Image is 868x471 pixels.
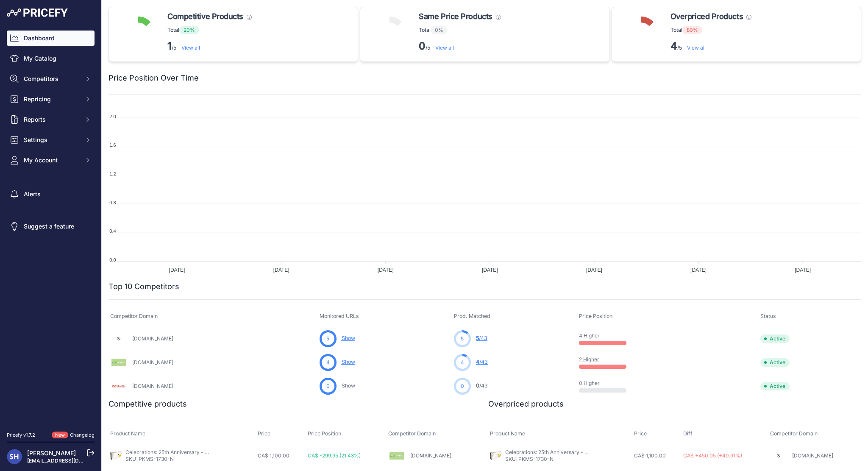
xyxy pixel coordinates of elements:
a: 5/43 [476,335,487,341]
span: Price [634,430,647,437]
a: [EMAIL_ADDRESS][DOMAIN_NAME] [27,457,116,464]
span: Active [760,334,790,343]
p: Total [167,26,252,34]
a: Show [342,382,355,389]
span: Product Name [490,430,525,437]
span: Competitor Domain [388,430,436,437]
p: 0 Higher [579,380,633,387]
h2: Overpriced products [488,398,564,410]
span: Active [760,358,790,367]
span: Competitor Domain [770,430,818,437]
button: Reports [7,112,95,127]
a: Alerts [7,187,95,202]
span: Product Name [110,430,145,437]
span: Active [760,382,790,390]
span: Competitors [24,75,79,83]
tspan: 2.0 [109,114,116,119]
p: Total [419,26,501,34]
span: 5 [476,335,479,341]
img: Pricefy Logo [7,8,68,17]
button: Settings [7,132,95,148]
a: View all [435,45,454,51]
span: CA$ -299.95 (21.43%) [308,452,361,459]
tspan: [DATE] [690,267,707,273]
button: Repricing [7,92,95,107]
a: My Catalog [7,51,95,66]
span: 4 [326,359,330,366]
tspan: 0.8 [109,200,116,205]
button: My Account [7,153,95,168]
h2: Top 10 Competitors [108,281,179,293]
tspan: 1.6 [109,142,116,148]
strong: 4 [670,40,677,52]
span: 80% [682,26,702,34]
h2: Price Position Over Time [108,72,199,84]
tspan: [DATE] [273,267,289,273]
tspan: 1.2 [109,171,116,176]
a: Dashboard [7,31,95,46]
span: Price Position [579,313,612,319]
a: 4/43 [476,359,488,365]
tspan: [DATE] [482,267,498,273]
tspan: [DATE] [586,267,602,273]
span: My Account [24,156,79,164]
span: Reports [24,115,79,124]
span: 20% [179,26,199,34]
span: 0 [326,382,330,390]
span: Competitive Products [167,11,243,22]
p: /5 [670,39,751,53]
a: View all [687,45,706,51]
a: Changelog [70,432,95,438]
span: 0 [476,382,479,389]
p: SKU: PKMS-1730-N [505,456,590,463]
a: View all [181,45,200,51]
span: Monitored URLs [320,313,359,319]
tspan: [DATE] [378,267,394,273]
a: Celebrations: 25th Anniversary - Ultra-Premium Collection [505,449,646,455]
tspan: [DATE] [795,267,811,273]
a: [DOMAIN_NAME] [410,452,451,459]
span: Settings [24,136,79,144]
a: [DOMAIN_NAME] [132,383,173,389]
a: Show [342,335,355,341]
div: Pricefy v1.7.2 [7,432,35,439]
a: Suggest a feature [7,219,95,234]
a: 2 Higher [579,356,599,362]
span: Status [760,313,776,319]
span: Price Position [308,430,341,437]
span: CA$ +450.05 (+40.91%) [683,452,742,459]
a: 4 Higher [579,332,600,339]
span: Repricing [24,95,79,103]
a: [DOMAIN_NAME] [132,359,173,365]
a: Show [342,359,355,365]
a: [PERSON_NAME] [27,449,76,457]
span: Price [258,430,270,437]
span: Overpriced Products [670,11,743,22]
span: 0% [431,26,448,34]
a: Celebrations: 25th Anniversary - Ultra-Premium Collection [125,449,267,455]
span: CA$ 1,100.00 [258,452,289,459]
a: [DOMAIN_NAME] [792,452,833,459]
span: Prod. Matched [454,313,490,319]
p: /5 [419,39,501,53]
strong: 0 [419,40,426,52]
strong: 1 [167,40,172,52]
span: 4 [476,359,479,365]
h2: Competitive products [108,398,187,410]
p: /5 [167,39,252,53]
span: 0 [461,382,464,390]
tspan: 0.0 [109,257,116,262]
span: 5 [461,335,464,343]
nav: Sidebar [7,31,95,421]
button: Competitors [7,71,95,86]
span: Diff [683,430,693,437]
p: SKU: PKMS-1730-N [125,456,210,463]
tspan: [DATE] [169,267,185,273]
span: 4 [461,359,464,366]
a: 0/43 [476,382,488,389]
span: Same Price Products [419,11,492,22]
span: New [52,432,68,439]
span: CA$ 1,100.00 [634,452,666,459]
p: Total [670,26,751,34]
span: Competitor Domain [110,313,158,319]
